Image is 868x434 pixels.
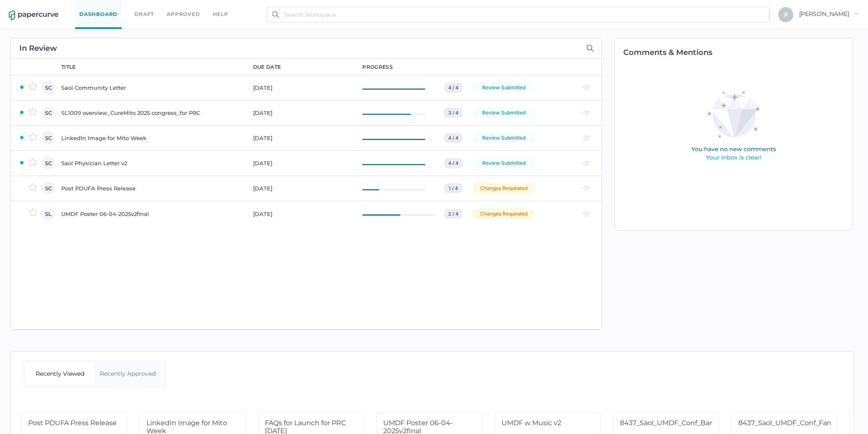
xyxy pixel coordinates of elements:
[444,108,463,118] div: 3 / 4
[853,10,859,16] i: arrow_right
[9,10,58,21] img: papercurve-logo-colour.7244d18c.svg
[61,183,243,193] div: Post PDUFA Press Release
[29,158,37,166] img: star-inactive.70f2008a.svg
[623,49,852,56] h2: Comments & Mentions
[582,211,591,217] img: eye-light-gray.b6d092a5.svg
[42,131,55,145] div: SC
[582,85,591,91] img: eye-light-gray.b6d092a5.svg
[444,133,463,143] div: 4 / 4
[267,7,769,23] input: Search Workspace
[586,44,594,52] img: search-icon-expand.c6106642.svg
[473,133,535,143] div: Review Submitted
[473,208,535,219] div: Changes Requested
[134,10,154,19] a: Draft
[253,63,281,71] div: due date
[29,133,37,141] img: star-inactive.70f2008a.svg
[582,186,591,191] img: eye-light-gray.b6d092a5.svg
[61,108,243,118] div: SL1009 overview_CureMito 2025 congress_for PRC
[473,107,535,118] div: Review Submitted
[253,183,353,193] div: [DATE]
[61,209,243,219] div: UMDF Poster 06-04-2025v2final
[582,110,591,116] img: eye-light-gray.b6d092a5.svg
[444,83,463,93] div: 4 / 4
[473,158,535,169] div: Review Submitted
[29,183,37,191] img: star-inactive.70f2008a.svg
[42,81,55,94] div: SC
[473,82,535,93] div: Review Submitted
[29,107,37,116] img: star-inactive.70f2008a.svg
[26,363,94,385] div: Recently Viewed
[253,133,353,143] div: [DATE]
[444,183,463,193] div: 1 / 4
[61,133,243,143] div: LinkedIn Image for Mito Week
[799,10,859,18] span: [PERSON_NAME]
[42,207,55,221] div: SL
[582,161,591,166] img: eye-light-gray.b6d092a5.svg
[19,44,57,52] h2: In Review
[362,63,392,71] div: progress
[473,183,535,194] div: Changes Requested
[19,85,24,90] img: ZaPP2z7XVwAAAABJRU5ErkJggg==
[582,135,591,141] img: eye-light-gray.b6d092a5.svg
[253,158,353,168] div: [DATE]
[167,10,200,19] a: Approved
[42,106,55,120] div: SC
[784,11,788,18] span: J I
[253,108,353,118] div: [DATE]
[213,10,228,19] div: help
[253,209,353,219] div: [DATE]
[42,182,55,195] div: SC
[502,419,561,427] span: UMDF w Music v2
[19,160,24,165] img: ZaPP2z7XVwAAAABJRU5ErkJggg==
[94,363,162,385] div: Recently Approved
[61,83,243,93] div: Saol Community Letter
[19,110,24,115] img: ZaPP2z7XVwAAAABJRU5ErkJggg==
[272,11,279,18] img: search.bf03fe8b.svg
[444,209,463,219] div: 2 / 4
[29,208,37,216] img: star-inactive.70f2008a.svg
[61,63,76,71] div: title
[253,83,353,93] div: [DATE]
[620,419,738,427] span: 8437_Saol_UMDF_Conf_Banquet_...
[42,156,55,170] div: SC
[61,158,243,168] div: Saol Physician Letter v2
[19,135,24,140] img: ZaPP2z7XVwAAAABJRU5ErkJggg==
[444,158,463,168] div: 4 / 4
[28,419,117,427] span: Post PDUFA Press Release
[673,84,794,169] img: comments-empty-state.0193fcf7.svg
[29,82,37,91] img: star-inactive.70f2008a.svg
